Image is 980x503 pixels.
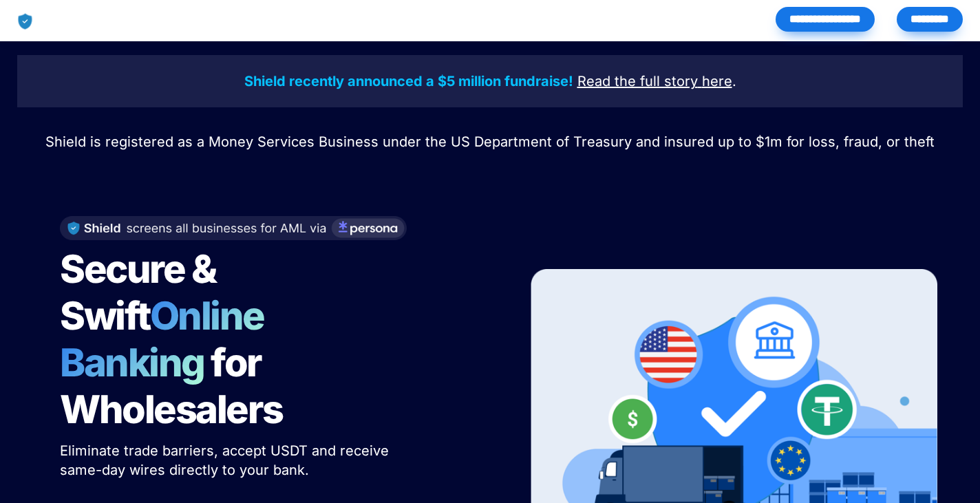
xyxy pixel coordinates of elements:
span: . [732,73,736,89]
img: website logo [12,7,83,36]
strong: Shield recently announced a $5 million fundraise! [244,73,573,89]
u: Read the full story [577,73,698,89]
span: Online Banking [60,292,278,386]
a: Read the full story [577,75,698,89]
span: Shield is registered as a Money Services Business under the US Department of Treasury and insured... [45,133,935,150]
span: for Wholesalers [60,339,283,433]
span: Secure & Swift [60,246,222,339]
a: here [702,75,732,89]
u: here [702,73,732,89]
span: Eliminate trade barriers, accept USDT and receive same-day wires directly to your bank. [60,442,393,478]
